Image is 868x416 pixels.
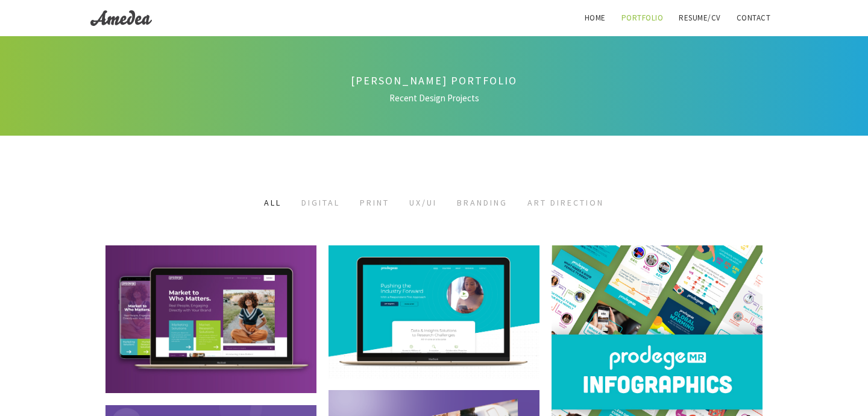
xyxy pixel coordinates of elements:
[90,72,778,89] h4: [PERSON_NAME] Portfolio
[457,197,508,208] a: Branding
[527,197,604,208] a: Art Direction
[264,197,281,208] a: All
[360,197,389,208] a: Print
[301,197,340,208] a: Digital
[409,197,437,208] a: UX/UI
[90,92,778,106] span: Recent Design Projects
